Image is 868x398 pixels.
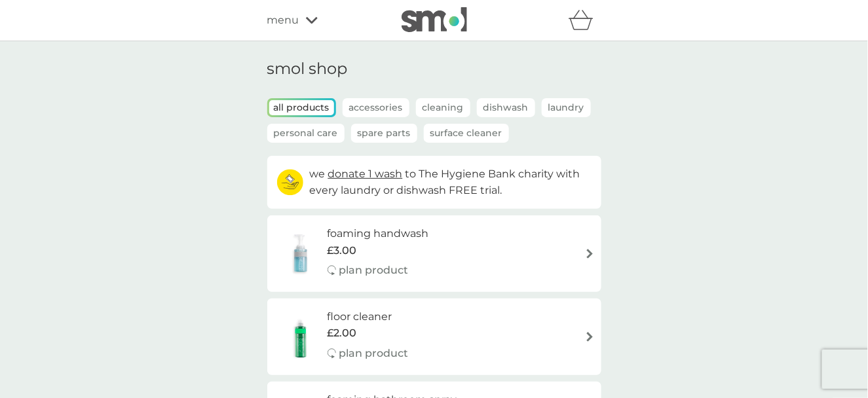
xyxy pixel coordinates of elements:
button: Spare Parts [351,124,417,143]
span: menu [267,12,299,29]
img: foaming handwash [274,230,328,276]
img: floor cleaner [274,314,328,359]
p: we to The Hygiene Bank charity with every laundry or dishwash FREE trial. [310,166,592,199]
button: Cleaning [416,98,470,117]
button: Accessories [343,98,409,117]
h6: foaming handwash [328,225,429,242]
span: donate 1 wash [328,168,403,180]
span: £3.00 [328,242,357,259]
h1: smol shop [267,60,601,79]
div: basket [569,7,601,33]
button: Dishwash [477,98,535,117]
p: plan product [339,262,409,279]
button: Personal Care [267,124,345,143]
button: Laundry [542,98,591,117]
p: plan product [339,345,409,362]
h6: floor cleaner [328,308,409,325]
button: Surface Cleaner [424,124,509,143]
span: £2.00 [328,325,357,342]
img: smol [402,7,467,32]
button: all products [269,100,334,115]
img: arrow right [585,249,595,259]
img: arrow right [585,332,595,342]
